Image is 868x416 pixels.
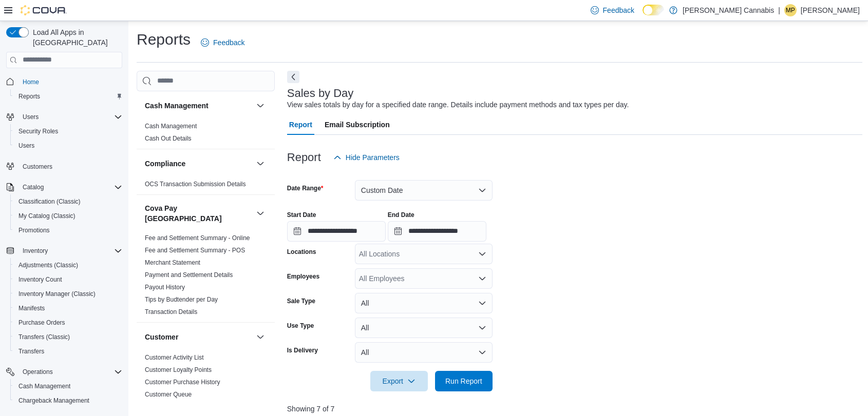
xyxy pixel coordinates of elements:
[145,135,192,142] a: Cash Out Details
[287,211,316,219] label: Start Date
[435,371,493,391] button: Run Report
[10,393,126,408] button: Chargeback Management
[10,315,126,330] button: Purchase Orders
[784,4,797,16] div: Matt Pozdrowski
[18,197,81,206] span: Classification (Classic)
[18,245,52,257] button: Inventory
[388,221,486,242] input: Press the down key to open a popover containing a calendar.
[145,247,245,254] a: Fee and Settlement Summary - POS
[643,5,664,15] input: Dark Mode
[14,140,39,152] a: Users
[287,100,629,110] div: View sales totals by day for a specified date range. Details include payment methods and tax type...
[14,331,74,343] a: Transfers (Classic)
[21,5,67,15] img: Cova
[14,195,85,208] a: Classification (Classic)
[18,127,58,135] span: Security Roles
[18,333,70,341] span: Transfers (Classic)
[14,394,122,407] span: Chargeback Management
[145,403,188,411] span: New Customers
[145,101,209,111] h3: Cash Management
[10,272,126,287] button: Inventory Count
[18,76,43,88] a: Home
[145,354,204,361] a: Customer Activity List
[14,140,122,152] span: Users
[14,195,122,208] span: Classification (Classic)
[145,332,252,342] button: Customer
[2,110,126,124] button: Users
[23,368,53,376] span: Operations
[10,194,126,209] button: Classification (Classic)
[14,288,122,300] span: Inventory Manager (Classic)
[145,101,252,111] button: Cash Management
[145,390,192,399] span: Customer Queue
[329,147,404,168] button: Hide Parameters
[145,366,212,374] span: Customer Loyalty Points
[18,75,122,88] span: Home
[254,100,267,112] button: Cash Management
[145,234,250,242] a: Fee and Settlement Summary - Online
[10,301,126,315] button: Manifests
[145,283,185,291] span: Payout History
[355,318,493,338] button: All
[18,275,62,284] span: Inventory Count
[287,322,314,330] label: Use Type
[10,258,126,272] button: Adjustments (Classic)
[18,397,89,405] span: Chargeback Management
[18,290,96,298] span: Inventory Manager (Classic)
[14,331,122,343] span: Transfers (Classic)
[29,27,122,48] span: Load All Apps in [GEOGRAPHIC_DATA]
[145,180,246,188] span: OCS Transaction Submission Details
[10,330,126,344] button: Transfers (Classic)
[778,4,780,16] p: |
[355,342,493,363] button: All
[478,250,486,258] button: Open list of options
[14,316,69,329] a: Purchase Orders
[137,178,275,194] div: Compliance
[23,247,48,255] span: Inventory
[145,332,178,342] h3: Customer
[14,316,122,329] span: Purchase Orders
[287,71,299,83] button: Next
[478,274,486,283] button: Open list of options
[14,259,82,271] a: Adjustments (Classic)
[14,125,62,137] a: Security Roles
[14,259,122,271] span: Adjustments (Classic)
[287,184,324,192] label: Date Range
[445,376,482,386] span: Run Report
[14,125,122,137] span: Security Roles
[213,37,244,48] span: Feedback
[23,163,52,171] span: Customers
[18,366,57,378] button: Operations
[10,89,126,104] button: Reports
[145,284,185,291] a: Payout History
[14,273,122,286] span: Inventory Count
[14,394,93,407] a: Chargeback Management
[2,74,126,89] button: Home
[145,234,250,242] span: Fee and Settlement Summary - Online
[287,221,386,242] input: Press the down key to open a popover containing a calendar.
[197,32,249,53] a: Feedback
[18,111,43,123] button: Users
[14,380,122,392] span: Cash Management
[145,308,197,316] span: Transaction Details
[287,248,316,256] label: Locations
[145,403,188,410] a: New Customers
[14,210,122,222] span: My Catalog (Classic)
[145,203,252,224] button: Cova Pay [GEOGRAPHIC_DATA]
[254,207,267,220] button: Cova Pay [GEOGRAPHIC_DATA]
[18,92,40,101] span: Reports
[18,366,122,378] span: Operations
[145,123,197,130] a: Cash Management
[2,180,126,194] button: Catalog
[325,114,390,135] span: Email Subscription
[2,244,126,258] button: Inventory
[18,304,45,312] span: Manifests
[287,272,319,281] label: Employees
[145,378,220,386] span: Customer Purchase History
[145,353,204,362] span: Customer Activity List
[145,295,218,304] span: Tips by Budtender per Day
[137,29,191,50] h1: Reports
[145,159,252,169] button: Compliance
